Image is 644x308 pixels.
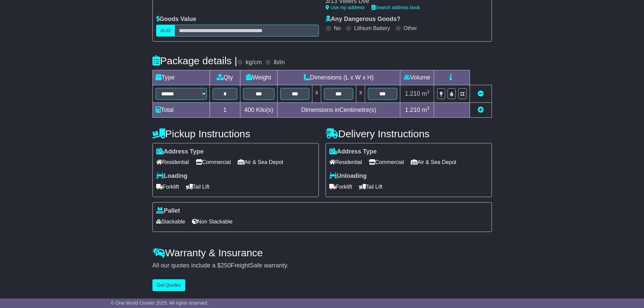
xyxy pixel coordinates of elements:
[221,262,231,269] span: 250
[329,157,362,167] span: Residential
[427,89,430,94] sup: 3
[356,85,365,102] td: x
[156,216,185,227] span: Stackable
[427,105,430,111] sup: 3
[245,59,262,66] label: kg/cm
[329,148,377,156] label: Address Type
[156,148,204,156] label: Address Type
[478,90,484,97] a: Remove this item
[273,59,285,66] label: lb/in
[326,5,365,10] a: Use my address
[210,102,240,117] td: 1
[312,85,321,102] td: x
[404,25,417,31] label: Other
[422,90,430,97] span: m
[210,70,240,85] td: Qty
[372,5,420,10] a: Search address book
[422,106,430,113] span: m
[152,128,319,139] h4: Pickup Instructions
[240,70,277,85] td: Weight
[156,16,196,23] label: Goods Value
[240,102,277,117] td: Kilo(s)
[238,157,283,167] span: Air & Sea Depot
[478,106,484,113] a: Add new item
[111,300,209,306] span: © One World Courier 2025. All rights reserved.
[369,157,404,167] span: Commercial
[152,55,237,66] h4: Package details |
[156,172,188,180] label: Loading
[152,262,492,269] div: All our quotes include a $ FreightSafe warranty.
[277,102,400,117] td: Dimensions in Centimetre(s)
[329,172,367,180] label: Unloading
[411,157,456,167] span: Air & Sea Depot
[192,216,233,227] span: Non Stackable
[405,106,420,113] span: 1.210
[334,25,341,31] label: No
[277,70,400,85] td: Dimensions (L x W x H)
[152,70,210,85] td: Type
[326,16,401,23] label: Any Dangerous Goods?
[329,182,352,192] span: Forklift
[156,207,180,215] label: Pallet
[152,247,492,258] h4: Warranty & Insurance
[186,182,210,192] span: Tail Lift
[156,157,189,167] span: Residential
[156,25,175,37] label: AUD
[196,157,231,167] span: Commercial
[354,25,390,31] label: Lithium Battery
[152,102,210,117] td: Total
[152,279,186,291] button: Get Quotes
[244,106,254,113] span: 400
[405,90,420,97] span: 1.210
[156,182,179,192] span: Forklift
[400,70,434,85] td: Volume
[359,182,383,192] span: Tail Lift
[326,128,492,139] h4: Delivery Instructions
